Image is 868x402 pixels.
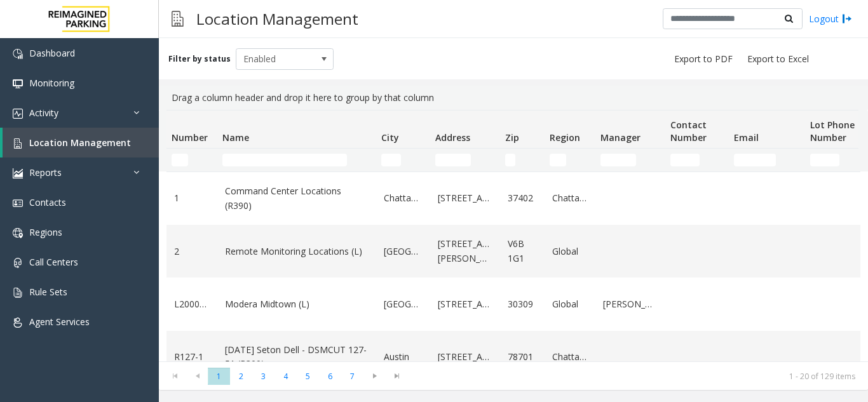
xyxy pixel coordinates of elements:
[381,131,399,144] span: City
[500,149,545,171] td: Zip Filter
[603,297,658,311] a: [PERSON_NAME]
[13,109,23,119] img: 'icon'
[29,316,90,328] span: Agent Services
[225,245,369,258] a: Remote Monitoring Locations (L)
[13,198,23,208] img: 'icon'
[29,107,58,119] span: Activity
[190,3,365,34] h3: Location Management
[384,245,423,258] a: [GEOGRAPHIC_DATA]
[376,149,430,171] td: City Filter
[366,371,383,381] span: Go to the next page
[545,149,595,171] td: Region Filter
[384,297,423,311] a: [GEOGRAPHIC_DATA]
[508,237,537,265] a: V6B 1G1
[734,131,759,144] span: Email
[809,12,852,25] a: Logout
[600,131,641,144] span: Manager
[384,350,423,364] a: Austin
[552,297,588,311] a: Global
[742,50,814,68] button: Export to Excel
[386,367,408,385] span: Go to the last page
[595,149,665,171] td: Manager Filter
[166,86,860,110] div: Drag a column header and drop it here to group by that column
[670,119,707,144] span: Contact Number
[381,154,401,166] input: City Filter
[430,149,500,171] td: Address Filter
[29,256,78,268] span: Call Centers
[174,245,210,258] a: 2
[505,154,515,166] input: Zip Filter
[552,350,588,364] a: Chattanooga
[508,350,537,364] a: 78701
[29,77,74,89] span: Monitoring
[438,297,492,311] a: [STREET_ADDRESS]
[552,191,588,205] a: Chattanooga
[600,154,636,166] input: Manager Filter
[225,297,369,311] a: Modera Midtown (L)
[297,368,319,385] span: Page 5
[550,154,566,166] input: Region Filter
[674,53,733,65] span: Export to PDF
[665,149,729,171] td: Contact Number Filter
[438,237,492,265] a: [STREET_ADDRESS][PERSON_NAME]
[217,149,376,171] td: Name Filter
[505,131,519,144] span: Zip
[225,184,369,213] a: Command Center Locations (R390)
[842,12,852,25] img: logout
[508,297,537,311] a: 30309
[222,154,347,166] input: Name Filter
[388,371,405,381] span: Go to the last page
[384,191,423,205] a: Chattanooga
[747,53,809,65] span: Export to Excel
[174,297,210,311] a: L20000500
[208,368,230,385] span: Page 1
[13,79,23,89] img: 'icon'
[172,3,184,34] img: pageIcon
[29,226,62,238] span: Regions
[13,49,23,59] img: 'icon'
[29,166,62,178] span: Reports
[552,245,588,258] a: Global
[341,368,363,385] span: Page 7
[172,154,188,166] input: Number Filter
[550,131,580,144] span: Region
[416,371,855,382] kendo-pager-info: 1 - 20 of 129 items
[166,149,217,171] td: Number Filter
[438,350,492,364] a: [STREET_ADDRESS]
[810,154,839,166] input: Lot Phone Number Filter
[435,131,470,144] span: Address
[810,119,855,144] span: Lot Phone Number
[159,110,868,361] div: Data table
[275,368,297,385] span: Page 4
[225,343,369,372] a: [DATE] Seton Dell - DSMCUT 127-51 (R390)
[363,367,386,385] span: Go to the next page
[734,154,776,166] input: Email Filter
[29,47,75,59] span: Dashboard
[174,191,210,205] a: 1
[236,49,314,69] span: Enabled
[670,154,700,166] input: Contact Number Filter
[13,318,23,328] img: 'icon'
[435,154,471,166] input: Address Filter
[13,258,23,268] img: 'icon'
[172,131,208,144] span: Number
[252,368,275,385] span: Page 3
[319,368,341,385] span: Page 6
[168,53,231,65] label: Filter by status
[29,137,131,149] span: Location Management
[669,50,738,68] button: Export to PDF
[13,138,23,149] img: 'icon'
[174,350,210,364] a: R127-1
[729,149,805,171] td: Email Filter
[222,131,249,144] span: Name
[13,168,23,178] img: 'icon'
[29,196,66,208] span: Contacts
[230,368,252,385] span: Page 2
[438,191,492,205] a: [STREET_ADDRESS]
[29,286,67,298] span: Rule Sets
[508,191,537,205] a: 37402
[13,228,23,238] img: 'icon'
[3,128,159,157] a: Location Management
[13,288,23,298] img: 'icon'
